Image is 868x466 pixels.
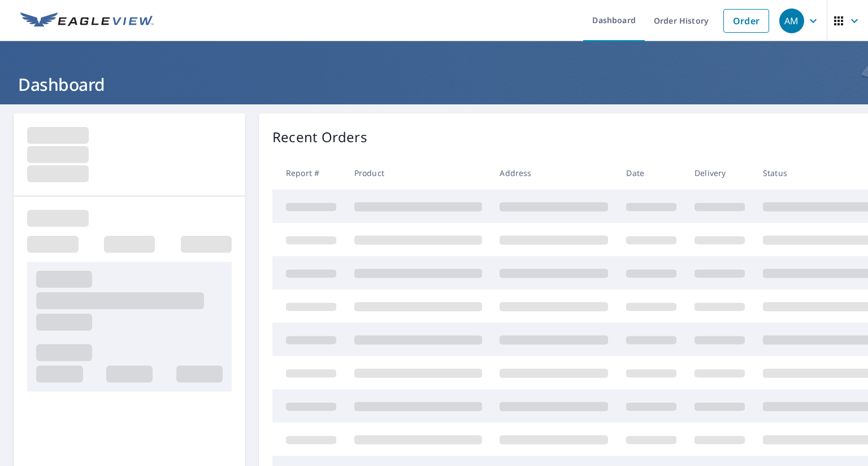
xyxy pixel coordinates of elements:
[779,8,804,33] div: AM
[20,12,154,29] img: EV Logo
[272,156,345,190] th: Report #
[685,156,754,190] th: Delivery
[272,127,367,147] p: Recent Orders
[345,156,491,190] th: Product
[617,156,685,190] th: Date
[491,156,617,190] th: Address
[723,9,769,33] a: Order
[14,73,854,96] h1: Dashboard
